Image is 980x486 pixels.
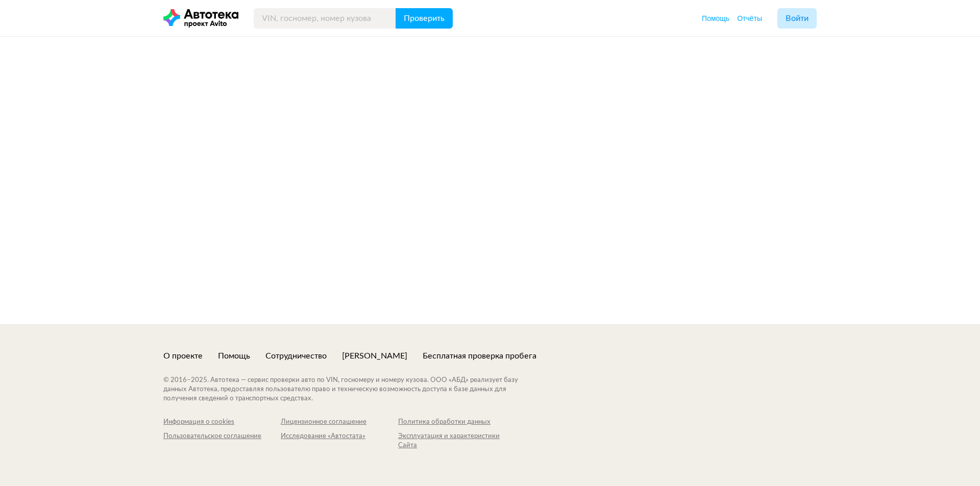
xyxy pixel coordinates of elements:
a: Бесплатная проверка пробега [423,350,536,362]
span: Проверить [404,14,445,22]
button: Проверить [396,8,453,29]
a: Лицензионное соглашение [281,418,398,427]
span: Помощь [702,14,729,22]
span: Войти [786,14,808,22]
a: Сотрудничество [265,350,327,362]
span: Отчёты [737,14,762,22]
a: Помощь [218,350,250,362]
a: Политика обработки данных [398,418,516,427]
input: VIN, госномер, номер кузова [254,8,396,29]
a: О проекте [163,350,203,362]
a: Пользовательское соглашение [163,432,281,450]
a: Помощь [702,13,729,23]
a: [PERSON_NAME] [342,350,407,362]
div: Пользовательское соглашение [163,432,281,441]
a: Эксплуатация и характеристики Сайта [398,432,516,450]
button: Войти [777,8,817,29]
a: Информация о cookies [163,418,281,427]
a: Исследование «Автостата» [281,432,398,450]
div: Исследование «Автостата» [281,432,398,441]
a: Отчёты [737,13,762,23]
div: © 2016– 2025 . Автотека — сервис проверки авто по VIN, госномеру и номеру кузова. ООО «АБД» реали... [163,376,538,403]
